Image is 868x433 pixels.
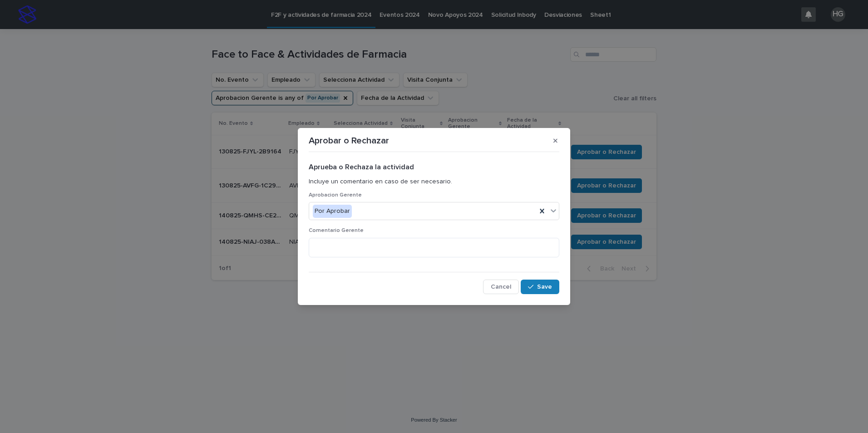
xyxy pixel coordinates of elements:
[309,228,364,233] span: Comentario Gerente
[309,135,389,146] p: Aprobar o Rechazar
[537,284,552,290] span: Save
[309,163,559,172] h2: Aprueba o Rechaza la actividad
[309,178,559,186] p: Incluye un comentario en caso de ser necesario.
[521,280,559,294] button: Save
[491,284,511,290] span: Cancel
[309,192,362,198] span: Aprobacion Gerente
[313,205,352,218] div: Por Aprobar
[483,280,519,294] button: Cancel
